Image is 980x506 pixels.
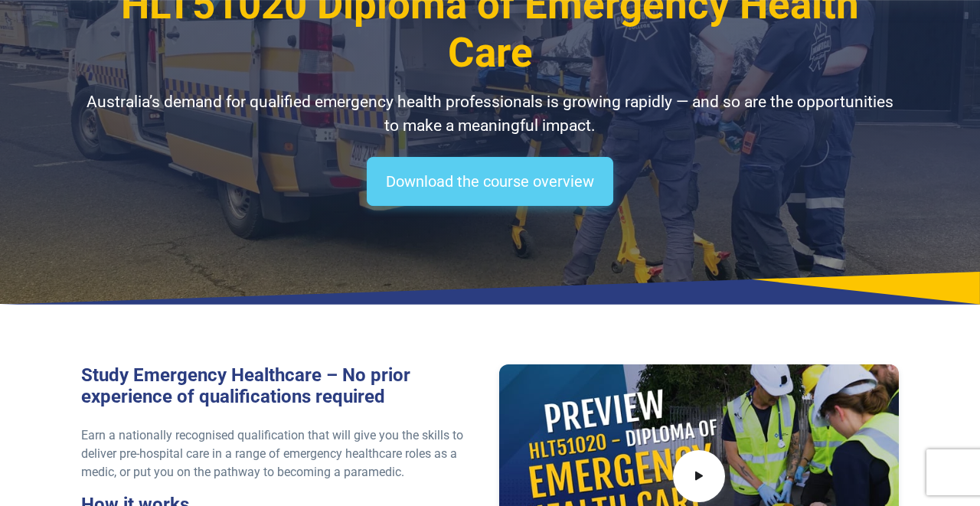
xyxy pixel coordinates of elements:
p: Earn a nationally recognised qualification that will give you the skills to deliver pre-hospital ... [81,426,481,482]
h3: Study Emergency Healthcare – No prior experience of qualifications required [81,364,481,409]
a: Download the course overview [367,157,613,206]
p: Australia’s demand for qualified emergency health professionals is growing rapidly — and so are t... [81,90,899,139]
